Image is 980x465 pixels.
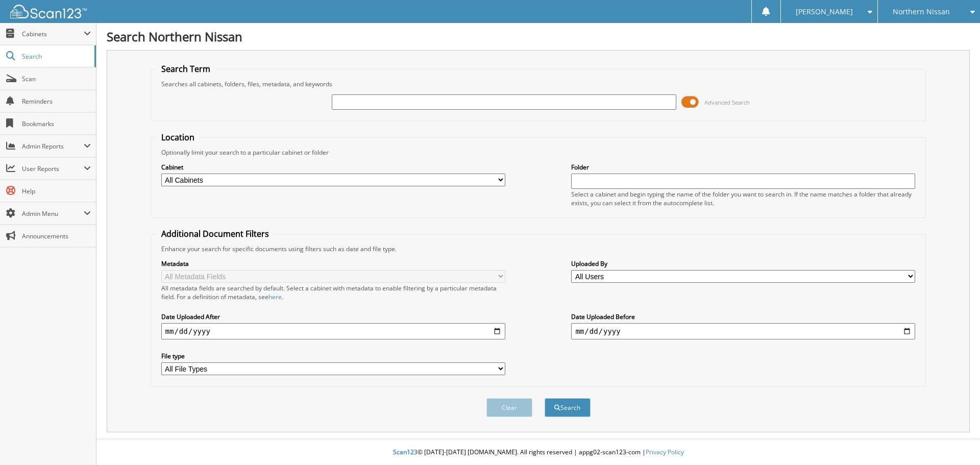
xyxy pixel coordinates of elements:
[893,9,950,15] span: Northern Nissan
[571,259,915,268] label: Uploaded By
[22,164,84,173] span: User Reports
[156,244,921,253] div: Enhance your search for specific documents using filters such as date and file type.
[22,187,91,195] span: Help
[22,232,91,240] span: Announcements
[393,448,418,456] span: Scan123
[571,312,915,321] label: Date Uploaded Before
[96,440,980,465] div: © [DATE]-[DATE] [DOMAIN_NAME]. All rights reserved | appg02-scan123-com |
[10,5,87,18] img: scan123-logo-white.svg
[161,163,505,172] label: Cabinet
[156,63,215,75] legend: Search Term
[486,398,532,417] button: Clear
[22,97,91,106] span: Reminders
[161,312,505,321] label: Date Uploaded After
[268,292,282,301] a: here
[22,119,91,128] span: Bookmarks
[22,52,89,61] span: Search
[22,209,84,218] span: Admin Menu
[545,398,591,417] button: Search
[161,284,505,301] div: All metadata fields are searched by default. Select a cabinet with metadata to enable filtering b...
[22,75,91,83] span: Scan
[161,323,505,339] input: start
[796,9,853,15] span: [PERSON_NAME]
[646,448,684,456] a: Privacy Policy
[571,190,915,207] div: Select a cabinet and begin typing the name of the folder you want to search in. If the name match...
[929,416,980,465] iframe: Chat Widget
[161,352,505,360] label: File type
[161,259,505,268] label: Metadata
[156,148,921,157] div: Optionally limit your search to a particular cabinet or folder
[156,80,921,88] div: Searches all cabinets, folders, files, metadata, and keywords
[22,142,84,151] span: Admin Reports
[704,99,750,106] span: Advanced Search
[156,228,274,239] legend: Additional Document Filters
[571,323,915,339] input: end
[22,30,84,38] span: Cabinets
[107,28,970,45] h1: Search Northern Nissan
[571,163,915,172] label: Folder
[156,132,200,143] legend: Location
